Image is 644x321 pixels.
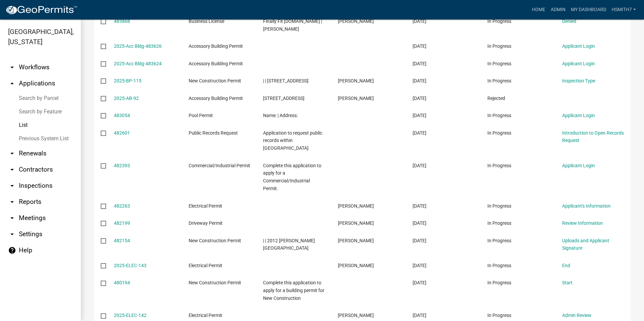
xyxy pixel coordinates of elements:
span: Electrical Permit [189,203,222,209]
a: 483868 [114,19,130,24]
a: Applicant Login [562,43,595,49]
span: Application to request public records within Talbot County [263,130,322,151]
span: 09/22/2025 [413,203,426,209]
a: 482263 [114,203,130,209]
span: Rejected [487,96,505,101]
span: In Progress [487,220,511,226]
i: arrow_drop_down [8,182,16,190]
span: Robert Calvin Wise [338,78,374,83]
a: hsmith7 [609,3,639,16]
span: In Progress [487,263,511,268]
span: In Progress [487,43,511,49]
span: In Progress [487,78,511,83]
a: Denied [562,19,576,24]
span: Accessory Building Permit [189,43,243,49]
span: Complete this application to apply for a building permit for New Construction [263,280,324,301]
span: Tony Green [338,19,374,24]
span: Public Records Request [189,130,238,136]
a: 482393 [114,163,130,168]
span: New Construction Permit [189,238,241,243]
i: arrow_drop_down [8,214,16,222]
span: Electrical Permit [189,263,222,268]
span: In Progress [487,19,511,24]
span: Name: | Address: [263,113,298,118]
span: 7273 Columbus Hwy [263,96,304,101]
span: | | 2012 Spivey Village Dr [263,238,315,251]
span: Pool Permit [189,113,213,118]
i: arrow_drop_down [8,230,16,238]
a: My Dashboard [568,3,609,16]
a: Applicant Login [562,163,595,168]
span: 09/24/2025 [413,61,426,66]
a: 2025-AB-92 [114,96,139,101]
a: Inspection Type [562,78,595,83]
a: Applicant's Information [562,203,611,209]
span: 09/24/2025 [413,78,426,83]
span: Commercial/Industrial Permit [189,163,250,168]
span: In Progress [487,130,511,136]
i: help [8,246,16,254]
a: Introduction to Open Records Request [562,130,624,143]
a: 482154 [114,238,130,243]
span: 09/22/2025 [413,263,426,268]
span: In Progress [487,313,511,318]
a: Admin Review [562,313,591,318]
span: 09/24/2025 [413,43,426,49]
span: New Construction Permit [189,280,241,285]
span: 09/16/2025 [413,313,426,318]
i: arrow_drop_down [8,198,16,206]
span: In Progress [487,238,511,243]
span: Benjamin Conrad Lecomte [338,313,374,318]
a: 2025-BP-115 [114,78,141,83]
a: Review Information [562,220,603,226]
a: 2025-ELEC-142 [114,313,147,318]
span: New Construction Permit [189,78,241,83]
span: Arthur J Culpepper [338,220,374,226]
a: 2025-ELEC-143 [114,263,147,268]
span: 09/25/2025 [413,19,426,24]
a: 483054 [114,113,130,118]
a: Uploads and Applicant Signature [562,238,609,251]
i: arrow_drop_down [8,166,16,174]
span: Arthur J Culpepper [338,238,374,243]
span: 09/23/2025 [413,113,426,118]
span: Accessory Building Permit [189,96,243,101]
span: Conrad Davis [338,263,374,268]
span: 09/18/2025 [413,280,426,285]
span: In Progress [487,280,511,285]
span: Complete this application to apply for a Commercial/Industrial Permit. [263,163,321,191]
span: In Progress [487,163,511,168]
a: Admin [548,3,568,16]
span: 09/23/2025 [413,130,426,136]
span: Electrical Permit [189,313,222,318]
i: arrow_drop_down [8,63,16,71]
span: 09/22/2025 [413,163,426,168]
span: Finally Fit Fitness.LLC | Green, Tony [263,19,322,32]
a: Home [529,3,548,16]
span: | | 960 HWY 36 WEST WOODLAND [263,78,309,83]
a: 482199 [114,220,130,226]
span: 09/22/2025 [413,238,426,243]
span: 09/22/2025 [413,220,426,226]
span: Business License [189,19,224,24]
a: 2025-Acc Bldg-483626 [114,43,162,49]
a: 482601 [114,130,130,136]
a: 480194 [114,280,130,285]
span: In Progress [487,203,511,209]
span: Ricky Cox [338,96,374,101]
i: arrow_drop_up [8,79,16,87]
span: Driveway Permit [189,220,223,226]
span: Julia Mathis [338,203,374,209]
span: Accessory Building Permit [189,61,243,66]
span: 09/23/2025 [413,96,426,101]
span: In Progress [487,61,511,66]
a: Applicant Login [562,113,595,118]
span: In Progress [487,113,511,118]
a: End [562,263,570,268]
a: 2025-Acc Bldg-483624 [114,61,162,66]
a: Start [562,280,573,285]
i: arrow_drop_down [8,149,16,157]
a: Applicant Login [562,61,595,66]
